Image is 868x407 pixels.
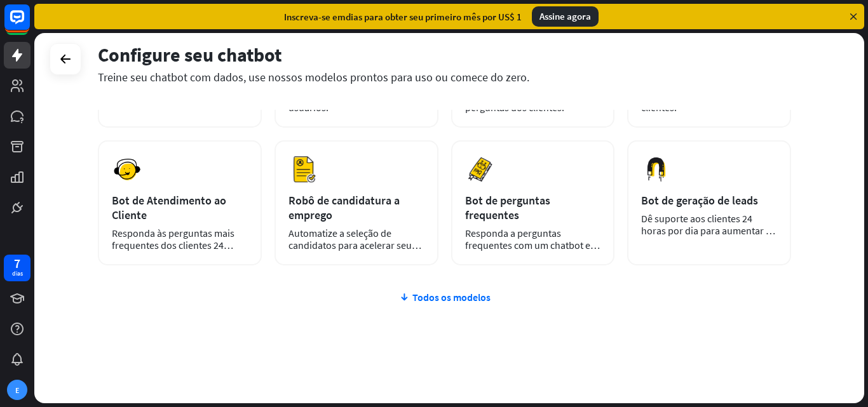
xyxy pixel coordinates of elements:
[288,227,421,264] font: Automatize a seleção de candidatos para acelerar seu processo de contratação.
[641,193,758,208] font: Bot de geração de leads
[465,227,600,264] font: Responda a perguntas frequentes com um chatbot e economize seu tempo.
[14,255,20,271] font: 7
[98,70,529,84] font: Treine seu chatbot com dados, use nossos modelos prontos para uso ou comece do zero.
[112,193,226,222] font: Bot de Atendimento ao Cliente
[10,5,48,43] button: Abra o widget de bate-papo do LiveChat
[288,193,400,222] font: Robô de candidatura a emprego
[465,193,550,222] font: Bot de perguntas frequentes
[346,11,522,23] font: dias para obter seu primeiro mês por US$ 1
[98,43,281,67] font: Configure seu chatbot
[412,291,491,304] font: Todos os modelos
[7,380,27,400] div: E
[112,227,234,276] font: Responda às perguntas mais frequentes dos clientes 24 horas por dia, 7 dias por semana.
[12,269,23,277] font: dias
[4,255,31,281] a: 7 dias
[641,212,775,249] font: Dê suporte aos clientes 24 horas por dia para aumentar as vendas.
[284,11,346,23] font: Inscreva-se em
[539,10,591,22] font: Assine agora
